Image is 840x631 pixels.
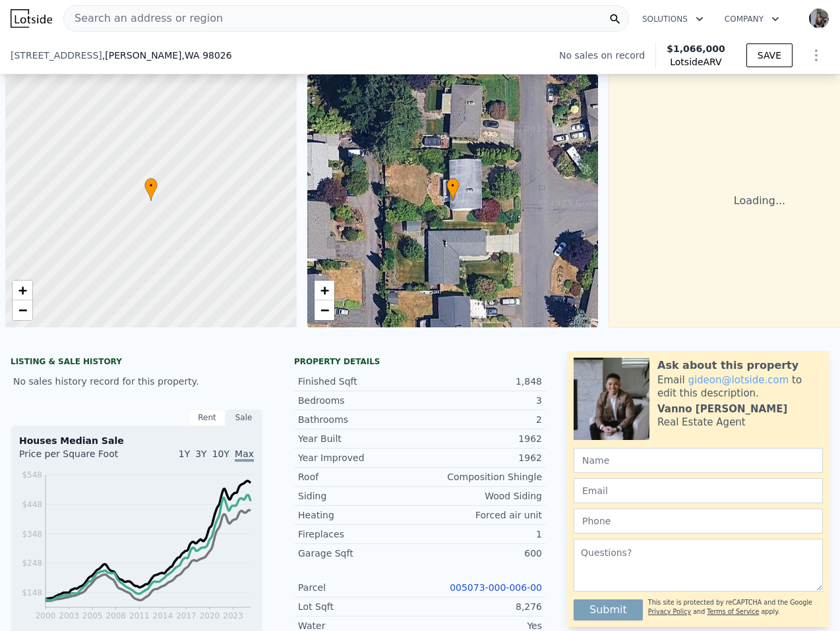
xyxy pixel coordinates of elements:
div: Forced air unit [420,508,542,522]
span: + [18,282,27,298]
span: , WA 98026 [182,50,232,61]
div: This site is protected by reCAPTCHA and the Google and apply. [648,594,823,620]
div: Property details [294,356,546,367]
div: • [446,178,460,201]
span: 10Y [212,449,229,459]
div: Composition Shingle [420,470,542,483]
div: Email to edit this description. [657,373,823,400]
div: 1,848 [420,375,542,388]
div: Bathrooms [298,413,420,426]
div: Bedrooms [298,394,420,407]
button: Show Options [803,42,829,69]
a: Zoom out [315,300,334,320]
div: 600 [420,547,542,560]
tspan: 2008 [105,611,126,620]
div: Wood Siding [420,489,542,503]
tspan: 2023 [223,611,243,620]
div: No sales history record for this property. [11,370,262,393]
a: gideon@lotside.com [688,374,789,386]
a: Zoom out [13,300,32,320]
div: Parcel [298,581,420,594]
span: [STREET_ADDRESS] [11,49,102,62]
input: Email [574,478,823,503]
input: Name [574,448,823,473]
tspan: 2020 [200,611,220,620]
div: No sales on record [559,49,655,62]
input: Phone [574,508,823,534]
div: Ask about this property [657,358,798,373]
span: • [144,180,158,192]
div: Rent [189,409,225,426]
span: • [446,180,460,192]
tspan: 2003 [59,611,79,620]
tspan: 2014 [153,611,173,620]
span: 1Y [179,449,190,459]
img: avatar [808,8,829,29]
img: Lotside [11,9,52,28]
button: Solutions [632,7,714,31]
span: Lotside ARV [667,55,725,69]
a: Privacy Policy [648,608,691,615]
button: Submit [574,599,643,620]
div: Garage Sqft [298,547,420,560]
tspan: $348 [22,530,42,539]
div: Price per Square Foot [19,447,136,468]
span: − [18,302,27,318]
span: $1,066,000 [667,43,725,54]
div: Fireplaces [298,528,420,541]
div: 3 [420,394,542,407]
tspan: $448 [22,500,42,509]
tspan: $248 [22,559,42,568]
span: Max [235,449,254,462]
a: Zoom in [315,281,334,300]
div: 1962 [420,432,542,445]
div: LISTING & SALE HISTORY [11,356,262,370]
tspan: $548 [22,470,42,480]
tspan: $148 [22,588,42,597]
div: Lot Sqft [298,600,420,613]
button: SAVE [746,43,793,67]
div: 1 [420,528,542,541]
div: Real Estate Agent [657,416,746,429]
span: , [PERSON_NAME] [102,49,232,62]
div: Houses Median Sale [19,434,254,447]
div: • [144,178,158,201]
button: Company [714,7,790,31]
tspan: 2017 [176,611,196,620]
span: + [320,282,328,298]
span: − [320,302,328,318]
div: Finished Sqft [298,375,420,388]
div: Year Built [298,432,420,445]
div: 2 [420,413,542,426]
div: Sale [225,409,262,426]
a: Terms of Service [707,608,759,615]
div: Vanno [PERSON_NAME] [657,402,787,416]
span: 3Y [195,449,206,459]
a: 005073-000-006-00 [450,582,542,593]
tspan: 2011 [129,611,150,620]
tspan: 2005 [82,611,103,620]
tspan: 2000 [36,611,56,620]
div: 1962 [420,451,542,464]
div: 8,276 [420,600,542,613]
a: Zoom in [13,281,32,300]
div: Roof [298,470,420,483]
div: Year Improved [298,451,420,464]
div: Heating [298,508,420,522]
div: Siding [298,489,420,503]
span: Search an address or region [64,11,223,26]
